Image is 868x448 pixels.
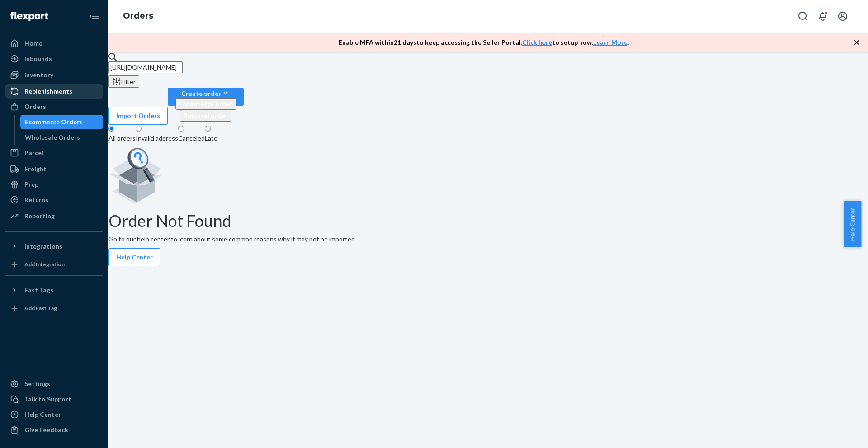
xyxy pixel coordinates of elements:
button: Removal order [180,110,231,122]
button: Open Search Box [794,7,812,25]
a: Orders [123,11,153,21]
div: Reporting [24,212,55,221]
a: Prep [5,177,103,192]
div: Settings [24,379,50,388]
div: Integrations [24,242,62,251]
a: Wholesale Orders [20,130,104,145]
a: Help Center [5,407,103,422]
div: Replenishments [24,87,72,96]
div: Filter [112,77,136,86]
div: Wholesale Orders [25,133,80,142]
a: Learn More [593,38,627,46]
button: Create orderEcommerce orderRemoval order [168,88,244,106]
button: Integrations [5,239,103,254]
div: Returns [24,195,48,204]
div: Orders [24,102,46,111]
a: Talk to Support [5,392,103,406]
div: Invalid address [136,134,178,143]
input: All orders [108,126,114,132]
button: Import Orders [108,107,168,125]
a: Add Fast Tag [5,301,103,316]
a: Add Integration [5,257,103,272]
a: Freight [5,162,103,176]
div: Freight [24,165,47,174]
a: Click here [522,38,552,46]
div: Prep [24,180,38,189]
div: Add Integration [24,260,65,268]
div: Canceled [178,134,205,143]
a: Inventory [5,68,103,82]
p: Go to our help center to learn about some common reasons why it may not be imported. [108,235,868,244]
button: Ecommerce order [175,98,236,110]
input: Invalid address [136,126,142,132]
img: Flexport logo [10,12,48,21]
div: Talk to Support [24,395,71,404]
a: Parcel [5,146,103,160]
button: Open account menu [834,7,852,25]
div: Inbounds [24,54,52,63]
button: Fast Tags [5,283,103,297]
a: Orders [5,99,103,114]
a: Returns [5,193,103,207]
input: Search orders [108,61,183,73]
div: Help Center [24,410,61,419]
input: Late [205,126,211,132]
input: Canceled [178,126,184,132]
img: Empty list [108,145,163,203]
a: Settings [5,377,103,391]
span: Ecommerce order [179,100,232,108]
div: Fast Tags [24,286,53,295]
div: Inventory [24,71,53,80]
h1: Order Not Found [108,212,868,230]
div: Home [24,39,42,48]
a: Reporting [5,209,103,223]
div: Ecommerce Orders [25,118,83,127]
div: Create order [175,89,236,98]
a: Replenishments [5,84,103,99]
button: Filter [108,75,139,88]
div: Give Feedback [24,425,68,434]
button: Open notifications [814,7,832,25]
p: Enable MFA within 21 days to keep accessing the Seller Portal. to setup now. . [339,38,629,47]
div: All orders [108,134,136,143]
span: Removal order [184,112,228,119]
a: Home [5,36,103,51]
a: Inbounds [5,52,103,66]
ol: breadcrumbs [116,3,160,29]
a: Ecommerce Orders [20,115,104,129]
div: Parcel [24,148,43,157]
button: Help Center [108,248,160,266]
button: Help Center [844,201,861,247]
button: Give Feedback [5,423,103,437]
div: Late [205,134,217,143]
div: Add Fast Tag [24,304,57,312]
button: Close Navigation [85,7,103,25]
